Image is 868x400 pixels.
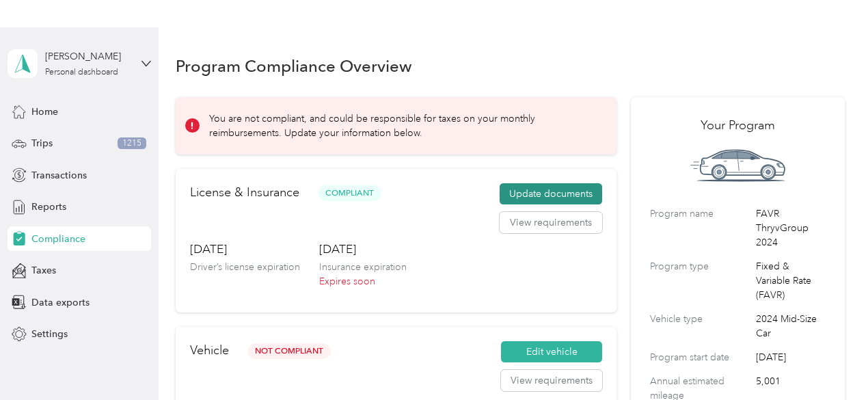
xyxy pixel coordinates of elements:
span: Compliance [31,232,85,246]
iframe: Everlance-gr Chat Button Frame [791,323,868,400]
h2: Vehicle [190,341,229,360]
span: Taxes [31,263,56,278]
p: Driver’s license expiration [190,260,300,274]
span: Fixed & Variable Rate (FAVR) [756,259,825,302]
span: Settings [31,327,68,341]
label: Program type [650,259,751,302]
label: Vehicle type [650,312,751,341]
p: Insurance expiration [319,260,407,274]
p: Expires soon [319,274,407,289]
h2: Your Program [650,116,825,135]
span: Trips [31,136,53,150]
span: Not Compliant [248,343,331,359]
span: [DATE] [756,350,825,364]
span: 2024 Mid-Size Car [756,312,825,341]
button: Update documents [500,183,602,205]
span: Reports [31,200,66,214]
span: Data exports [31,295,90,310]
div: Personal dashboard [45,68,118,77]
span: Home [31,105,58,119]
h3: [DATE] [190,241,300,258]
button: View requirements [501,370,602,392]
h2: License & Insurance [190,183,299,202]
h3: [DATE] [319,241,407,258]
label: Program name [650,206,751,250]
span: FAVR ThryvGroup 2024 [756,206,825,250]
span: Transactions [31,168,87,183]
label: Program start date [650,350,751,364]
span: 1215 [118,137,146,150]
h1: Program Compliance Overview [176,59,412,73]
span: Compliant [318,185,381,201]
div: [PERSON_NAME] [45,49,131,64]
p: You are not compliant, and could be responsible for taxes on your monthly reimbursements. Update ... [209,111,597,140]
button: View requirements [500,212,602,234]
button: Edit vehicle [501,341,602,363]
